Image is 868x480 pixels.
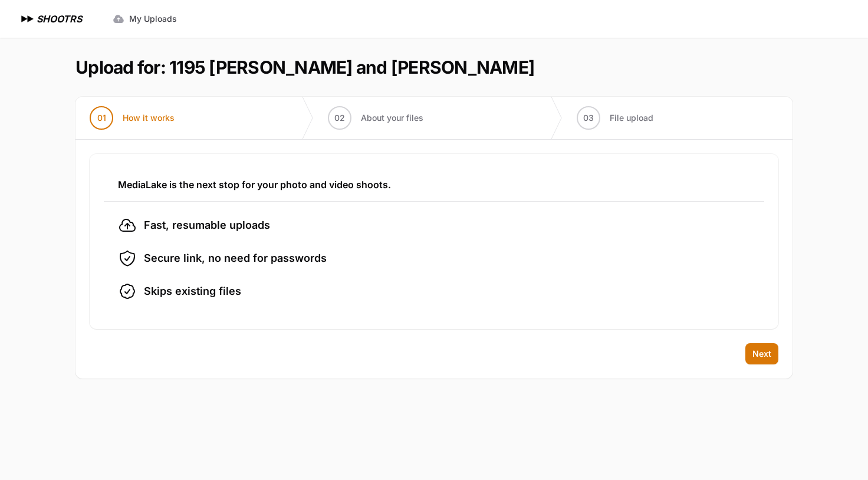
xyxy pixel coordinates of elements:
[75,57,534,78] h1: Upload for: 1195 [PERSON_NAME] and [PERSON_NAME]
[129,13,177,25] span: My Uploads
[583,112,594,124] span: 03
[37,12,82,26] h1: SHOOTRS
[610,112,653,124] span: File upload
[563,97,668,139] button: 03 File upload
[97,112,106,124] span: 01
[118,177,750,192] h3: MediaLake is the next stop for your photo and video shoots.
[75,97,189,139] button: 01 How it works
[144,283,241,300] span: Skips existing files
[19,12,82,26] a: SHOOTRS SHOOTRS
[314,97,438,139] button: 02 About your files
[144,217,270,234] span: Fast, resumable uploads
[361,112,423,124] span: About your files
[144,250,327,267] span: Secure link, no need for passwords
[123,112,175,124] span: How it works
[106,8,184,29] a: My Uploads
[745,343,778,364] button: Next
[19,12,37,26] img: SHOOTRS
[752,348,771,360] span: Next
[334,112,345,124] span: 02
